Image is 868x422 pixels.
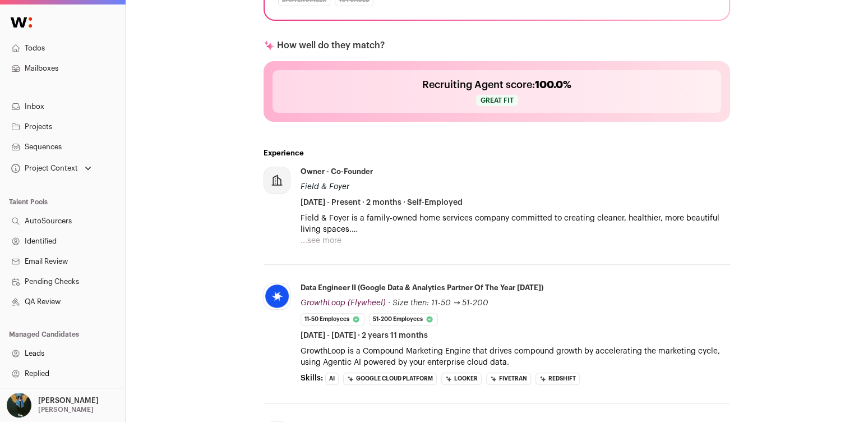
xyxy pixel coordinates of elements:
[7,393,31,418] img: 12031951-medium_jpg
[9,160,94,176] button: Open dropdown
[343,373,437,385] li: Google Cloud Platform
[301,167,373,177] div: Owner - Co-Founder
[9,164,78,173] div: Project Context
[264,167,290,193] img: company-logo-placeholder-414d4e2ec0e2ddebbe968bf319fdfe5acfe0c9b87f798d344e800bc9a89632a0.png
[4,11,38,34] img: Wellfound
[325,373,339,385] li: AI
[264,283,290,309] img: f38d2a215af440182dc66d19a6719e603d197638e58204383ae5bf636ac05574.png
[301,213,730,235] p: Field & Foyer is a family-owned home services company committed to creating cleaner, healthier, m...
[301,313,364,325] li: 11-50 employees
[301,330,428,341] span: [DATE] - [DATE] · 2 years 11 months
[301,346,730,368] p: GrowthLoop is a Compound Marketing Engine that drives compound growth by accelerating the marketi...
[441,373,482,385] li: Looker
[388,299,488,307] span: · Size then: 11-50 → 51-200
[535,373,580,385] li: Redshift
[4,393,101,418] button: Open dropdown
[264,149,730,158] h2: Experience
[38,396,99,405] p: [PERSON_NAME]
[301,373,323,384] span: Skills:
[301,183,349,191] span: Field & Foyer
[301,235,341,246] button: ...see more
[486,373,531,385] li: Fivetran
[301,283,543,293] div: Data Engineer II (Google Data & Analytics Partner of the Year [DATE])
[301,197,463,208] span: [DATE] - Present · 2 months · Self-Employed
[476,95,518,106] span: Great fit
[38,405,94,414] p: [PERSON_NAME]
[277,39,385,52] p: How well do they match?
[301,299,386,307] span: GrowthLoop (Flywheel)
[535,80,571,90] span: 100.0%
[422,77,571,93] h2: Recruiting Agent score:
[369,313,438,325] li: 51-200 employees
